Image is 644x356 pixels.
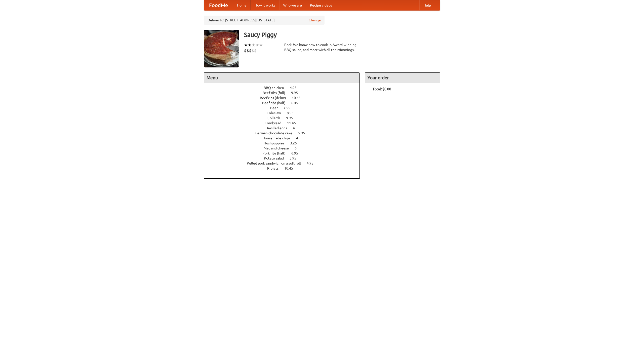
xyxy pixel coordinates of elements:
a: Riblets 10.45 [267,166,302,170]
span: 4 [293,126,300,130]
a: How it works [251,0,279,10]
span: Potato salad [264,156,289,160]
span: Coleslaw [267,111,286,115]
a: Help [419,0,435,10]
a: Who we are [279,0,306,10]
a: BBQ chicken 4.95 [264,86,306,90]
a: Beer 7.55 [270,106,300,110]
a: Hushpuppies 3.25 [264,141,306,145]
li: $ [254,48,257,53]
a: Potato salad 3.95 [264,156,306,160]
a: Collards 9.95 [267,116,302,120]
span: 9.95 [286,116,298,120]
span: Beef ribs (half) [262,101,291,105]
b: Total: $0.00 [373,87,391,91]
span: 7.55 [284,106,295,110]
span: 6 [295,146,302,150]
li: ★ [252,42,255,48]
span: Pulled pork sandwich on a soft roll [247,161,306,165]
span: 4 [296,136,303,140]
span: 6.45 [291,101,303,105]
span: 9.95 [291,91,303,95]
a: Change [309,18,321,23]
span: 4.95 [307,161,318,165]
span: BBQ chicken [264,86,289,90]
a: Home [233,0,251,10]
span: Mac and cheese [264,146,294,150]
span: 3.95 [290,156,301,160]
h4: Your order [365,73,440,83]
a: Beef ribs (half) 6.45 [262,101,307,105]
span: Beef ribs (delux) [260,96,291,100]
span: Devilled eggs [265,126,292,130]
span: Hushpuppies [264,141,289,145]
a: Cornbread 11.45 [265,121,305,125]
span: German chocolate cake [255,131,297,135]
span: 10.45 [284,166,298,170]
span: 11.45 [287,121,301,125]
span: 5.95 [298,131,310,135]
span: Beer [270,106,283,110]
a: Recipe videos [306,0,336,10]
span: 4.95 [290,86,302,90]
img: angular.jpg [204,30,239,67]
a: Coleslaw 8.95 [267,111,303,115]
li: $ [249,48,252,53]
li: ★ [248,42,252,48]
span: 10.45 [292,96,306,100]
a: Housemade chips 4 [262,136,307,140]
span: Housemade chips [262,136,295,140]
li: $ [252,48,254,53]
li: ★ [255,42,259,48]
span: 3.25 [290,141,302,145]
h3: Saucy Piggy [244,30,440,40]
span: Collards [267,116,285,120]
div: Pork. We know how to cook it. Award-winning BBQ sauce, and meat with all the trimmings. [284,42,360,52]
li: ★ [244,42,248,48]
span: 8.95 [287,111,299,115]
a: Pulled pork sandwich on a soft roll 4.95 [247,161,323,165]
a: Devilled eggs 4 [265,126,304,130]
li: $ [247,48,249,53]
span: Pork ribs (half) [262,151,291,155]
div: Deliver to: [STREET_ADDRESS][US_STATE] [204,16,325,25]
a: Mac and cheese 6 [264,146,306,150]
span: Cornbread [265,121,286,125]
span: Riblets [267,166,284,170]
span: 6.95 [291,151,303,155]
a: Beef ribs (full) 9.95 [263,91,307,95]
a: Beef ribs (delux) 10.45 [260,96,310,100]
li: ★ [259,42,263,48]
h4: Menu [204,73,359,83]
a: FoodMe [204,0,233,10]
a: German chocolate cake 5.95 [255,131,314,135]
a: Pork ribs (half) 6.95 [262,151,307,155]
span: Beef ribs (full) [263,91,290,95]
li: $ [244,48,247,53]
